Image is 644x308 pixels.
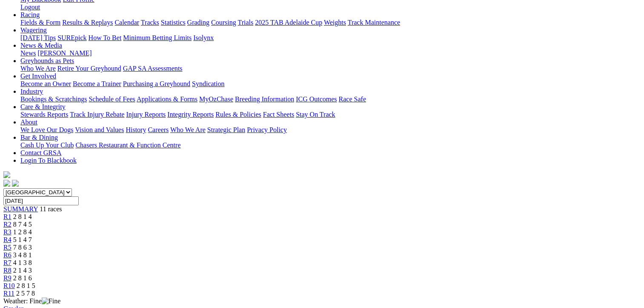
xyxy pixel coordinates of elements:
[20,65,56,72] a: Who We Are
[235,95,294,103] a: Breeding Information
[20,49,36,57] a: News
[57,65,121,72] a: Retire Your Greyhound
[123,34,192,41] a: Minimum Betting Limits
[89,34,122,41] a: How To Bet
[20,72,56,80] a: Get Involved
[75,141,180,149] a: Chasers Restaurant & Function Centre
[37,49,92,57] a: [PERSON_NAME]
[20,42,62,49] a: News & Media
[296,95,337,103] a: ICG Outcomes
[114,19,139,26] a: Calendar
[3,196,79,205] input: Select date
[57,34,86,41] a: SUREpick
[20,111,68,118] a: Stewards Reports
[13,274,32,282] span: 2 8 1 6
[13,267,32,274] span: 2 1 4 3
[20,95,87,103] a: Bookings & Scratchings
[13,213,32,220] span: 2 8 1 4
[13,236,32,243] span: 5 1 4 7
[3,267,11,274] a: R8
[161,19,186,26] a: Statistics
[13,251,32,259] span: 3 4 8 1
[238,19,253,26] a: Trials
[13,228,32,236] span: 1 2 8 4
[255,19,322,26] a: 2025 TAB Adelaide Cup
[126,126,146,133] a: History
[3,251,11,259] span: R6
[20,141,74,149] a: Cash Up Your Club
[20,3,40,11] a: Logout
[3,290,14,297] a: R11
[20,26,47,34] a: Wagering
[187,19,209,26] a: Grading
[126,111,166,118] a: Injury Reports
[20,149,61,156] a: Contact GRSA
[207,126,245,133] a: Strategic Plan
[3,236,11,243] a: R4
[263,111,294,118] a: Fact Sheets
[20,111,641,118] div: Care & Integrity
[62,19,113,26] a: Results & Replays
[20,134,58,141] a: Bar & Dining
[3,213,11,220] a: R1
[193,34,214,41] a: Isolynx
[141,19,159,26] a: Tracks
[70,111,124,118] a: Track Injury Rebate
[170,126,206,133] a: Who We Are
[3,205,38,213] a: SUMMARY
[348,19,400,26] a: Track Maintenance
[3,259,11,266] a: R7
[3,171,10,178] img: logo-grsa-white.png
[20,157,77,164] a: Login To Blackbook
[13,244,32,251] span: 7 8 6 3
[20,126,641,134] div: About
[20,95,641,103] div: Industry
[123,80,190,87] a: Purchasing a Greyhound
[20,126,73,133] a: We Love Our Dogs
[3,297,60,305] span: Weather: Fine
[215,111,261,118] a: Rules & Policies
[20,65,641,72] div: Greyhounds as Pets
[20,118,37,126] a: About
[247,126,287,133] a: Privacy Policy
[324,19,346,26] a: Weights
[20,19,641,26] div: Racing
[40,205,62,213] span: 11 races
[12,180,19,187] img: twitter.svg
[20,141,641,149] div: Bar & Dining
[20,88,43,95] a: Industry
[17,282,35,289] span: 2 8 1 5
[3,221,11,228] a: R2
[42,297,60,305] img: Fine
[20,34,56,41] a: [DATE] Tips
[137,95,197,103] a: Applications & Forms
[3,274,11,282] a: R9
[20,34,641,42] div: Wagering
[192,80,224,87] a: Syndication
[296,111,335,118] a: Stay On Track
[3,228,11,236] a: R3
[73,80,121,87] a: Become a Trainer
[16,290,35,297] span: 2 5 7 8
[20,80,641,88] div: Get Involved
[3,180,10,187] img: facebook.svg
[148,126,169,133] a: Careers
[13,221,32,228] span: 8 7 4 5
[20,103,66,110] a: Care & Integrity
[338,95,366,103] a: Race Safe
[89,95,135,103] a: Schedule of Fees
[20,80,71,87] a: Become an Owner
[3,282,15,289] a: R10
[3,244,11,251] a: R5
[20,11,40,18] a: Racing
